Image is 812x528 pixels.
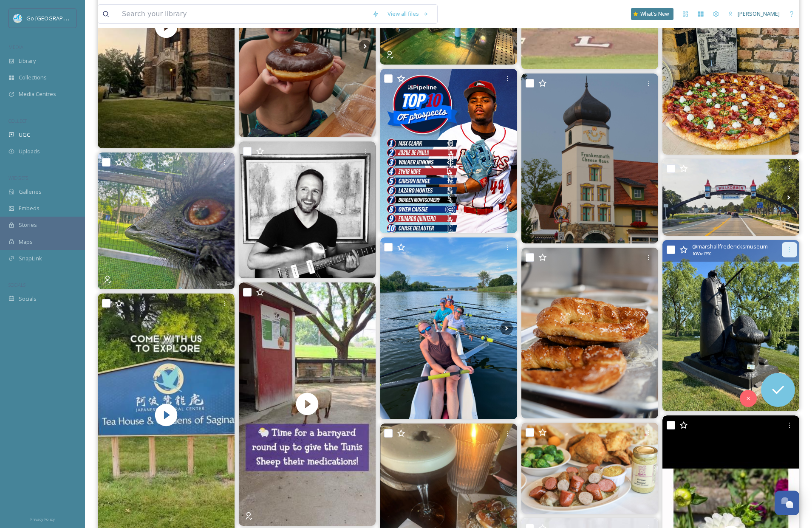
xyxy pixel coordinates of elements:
img: Our authentic, locally made Bavarian sausages have been a guest favorite for decades! Paired with... [521,423,658,514]
img: #fujifilm #fujinon #xs10 #frankenmuth #photography [521,73,658,243]
span: MEDIA [8,44,23,50]
img: 📱 When you accidentally turn on the front-facing camera . . . #emu #zoo #funnyanimals #birds [98,152,235,289]
span: Uploads [19,147,40,155]
span: Library [19,57,36,65]
img: on monday the high school rowers sculled once again, and the adults took out two 8’s. coach olive... [380,237,517,419]
img: FUNKTIFIED FOLK!! Dan Vaillancourt is performing this Saturday, August 23rd at 7pm at the Bay Cit... [239,141,376,278]
span: Galleries [19,188,42,196]
span: Stories [19,221,37,229]
span: WIDGETS [8,175,28,181]
span: @ marshallfredericksmuseum [692,243,768,251]
a: View all files [383,6,433,22]
span: Maps [19,238,33,246]
button: Open Chat [775,491,799,515]
span: SnapLink [19,254,42,263]
img: Michigan's Little Bavaria #littlebavaria #frankenmuth #frankenmuthmi #bavarianinn #visitfrankenmu... [662,159,799,236]
span: UGC [19,131,30,139]
a: [PERSON_NAME] [724,6,784,22]
img: thumbnail [239,282,376,525]
input: Search your library [118,5,368,23]
span: [PERSON_NAME] [738,10,780,17]
a: Privacy Policy [30,514,55,524]
a: What's New [631,8,673,20]
span: SOCIALS [8,282,25,288]
span: Media Centres [19,90,56,98]
video: 🐏 Time to give the Tunis Sheep, Dolly and Quiet, their medications and that means a barnyard roun... [239,282,376,525]
img: "Black Elk: Homage to the Great Spirit" ​Marshall M. Fredericks 1998 Sculpture Bronze This sculpt... [662,240,799,411]
span: COLLECT [8,118,27,124]
img: mlbpipeline has named 3 LOONS in the Top 10 Outfield Prospects list! [380,69,517,233]
span: Privacy Policy [30,517,55,522]
span: Go [GEOGRAPHIC_DATA] [26,14,89,22]
img: GoGreatLogo_MISkies_RegionalTrails%20%281%29.png [14,14,22,23]
span: 1080 x 1350 [692,251,711,257]
span: Collections [19,73,47,82]
img: Nothing beats a warm, golden pretzel with just the right amount of salt. 🥨 Come grab yours today ... [521,248,658,419]
span: Socials [19,295,37,303]
span: Embeds [19,204,40,212]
